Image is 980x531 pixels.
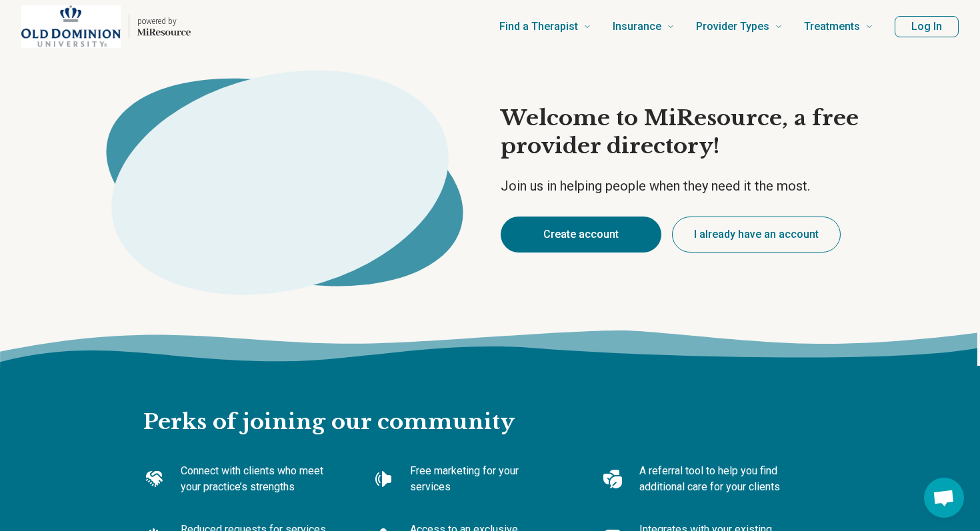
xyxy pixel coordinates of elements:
p: A referral tool to help you find additional care for your clients [639,463,789,495]
p: powered by [137,16,191,27]
p: Free marketing for your services [410,463,559,495]
span: Insurance [613,17,661,36]
h2: Perks of joining our community [143,366,837,436]
button: Log In [895,16,959,37]
h1: Welcome to MiResource, a free provider directory! [501,105,895,160]
button: Create account [501,217,661,253]
p: Connect with clients who meet your practice’s strengths [181,463,330,495]
span: Find a Therapist [499,17,578,36]
a: Home page [21,5,191,48]
div: Open chat [924,478,964,518]
span: Provider Types [696,17,769,36]
button: I already have an account [672,217,841,253]
span: Treatments [804,17,860,36]
p: Join us in helping people when they need it the most. [501,177,895,195]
